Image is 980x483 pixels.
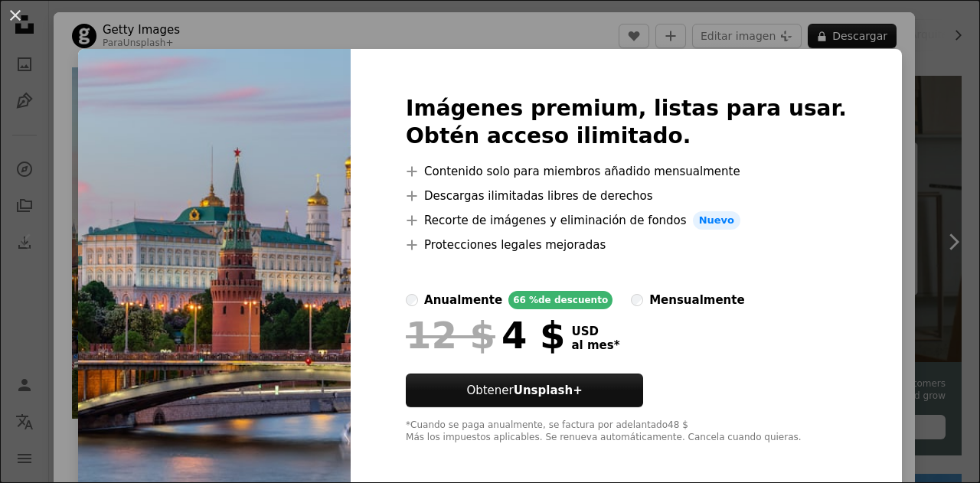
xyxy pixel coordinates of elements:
h2: Imágenes premium, listas para usar. Obtén acceso ilimitado. [406,95,847,150]
li: Recorte de imágenes y eliminación de fondos [406,211,847,230]
li: Contenido solo para miembros añadido mensualmente [406,162,847,181]
li: Protecciones legales mejoradas [406,236,847,254]
span: Nuevo [693,211,740,230]
strong: Unsplash+ [514,383,583,397]
button: ObtenerUnsplash+ [406,374,643,407]
div: 4 $ [406,315,565,355]
div: 66 % de descuento [508,291,612,309]
div: mensualmente [649,291,744,309]
span: USD [571,325,619,338]
li: Descargas ilimitadas libres de derechos [406,187,847,205]
div: anualmente [424,291,502,309]
span: 12 $ [406,315,495,355]
input: anualmente66 %de descuento [406,294,418,306]
div: *Cuando se paga anualmente, se factura por adelantado 48 $ Más los impuestos aplicables. Se renue... [406,419,847,444]
span: al mes * [571,338,619,352]
input: mensualmente [631,294,643,306]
